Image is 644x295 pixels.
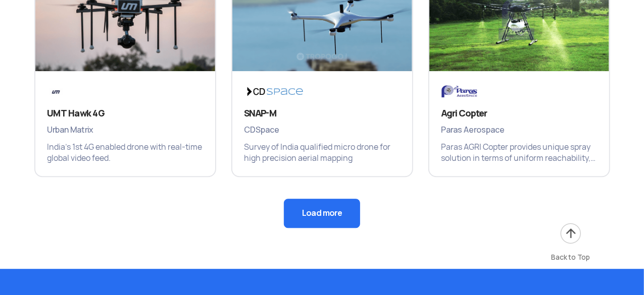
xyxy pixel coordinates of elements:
[560,222,582,245] img: ic_arrow-up.png
[441,107,597,120] h3: Agri Copter
[549,250,592,265] div: Back to Top
[284,199,360,228] button: Load more
[441,142,597,164] p: Paras AGRI Copter provides unique spray solution in terms of uniform reachability, multiple terra...
[244,124,400,137] span: CDSpace
[244,83,306,100] img: Brand
[47,142,203,164] p: India's 1st 4G enabled drone with real-time global video feed.
[47,107,203,120] h3: UMT Hawk 4G
[47,83,64,100] img: Brand
[47,124,203,137] span: Urban Matrix
[244,107,400,120] h3: SNAP-M
[244,142,400,164] p: Survey of India qualified micro drone for high precision aerial mapping
[441,124,597,137] span: Paras Aerospace
[441,83,503,100] img: Brand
